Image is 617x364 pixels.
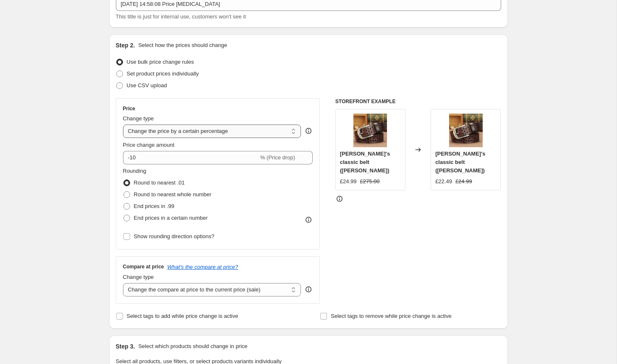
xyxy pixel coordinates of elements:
[116,41,135,49] h2: Step 2.
[335,98,501,105] h6: STOREFRONT EXAMPLE
[435,177,452,186] div: £22.49
[435,151,485,174] span: [PERSON_NAME]'s classic belt ([PERSON_NAME])
[116,342,135,351] h2: Step 3.
[123,151,259,164] input: -15
[123,105,135,112] h3: Price
[138,41,227,49] p: Select how the prices should change
[123,274,154,280] span: Change type
[127,313,238,319] span: Select tags to add while price change is active
[340,177,357,186] div: £24.99
[455,177,472,186] strike: £24.99
[134,203,175,209] span: End prices in .99
[123,142,175,148] span: Price change amount
[127,70,199,77] span: Set product prices individually
[134,191,212,198] span: Round to nearest whole number
[304,285,313,294] div: help
[167,264,238,270] button: What's the compare at price?
[127,59,194,65] span: Use bulk price change rules
[353,114,387,147] img: bb86216d-35f4-433d-b7d7-667108bc246f_80x.webp
[331,313,452,319] span: Select tags to remove while price change is active
[138,342,247,351] p: Select which products should change in price
[304,127,313,135] div: help
[127,82,167,88] span: Use CSV upload
[360,177,380,186] strike: £275.00
[116,13,246,20] span: This title is just for internal use, customers won't see it
[134,179,185,186] span: Round to nearest .01
[134,233,214,239] span: Show rounding direction options?
[449,114,483,147] img: bb86216d-35f4-433d-b7d7-667108bc246f_80x.webp
[123,115,154,122] span: Change type
[134,215,208,221] span: End prices in a certain number
[123,168,146,174] span: Rounding
[340,151,390,174] span: [PERSON_NAME]'s classic belt ([PERSON_NAME])
[260,154,295,161] span: % (Price drop)
[123,263,164,270] h3: Compare at price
